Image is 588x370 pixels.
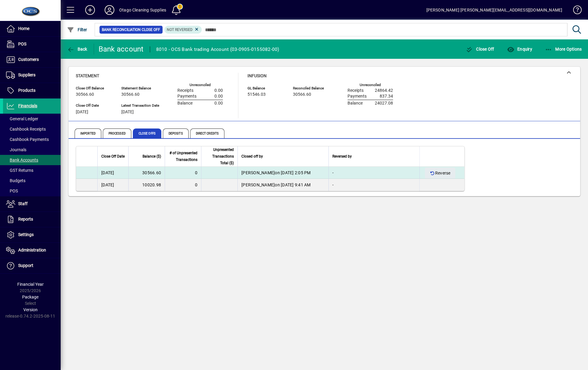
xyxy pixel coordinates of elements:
[6,137,49,142] span: Cashbook Payments
[348,94,367,99] span: Payments
[375,101,393,106] span: 24027.08
[466,47,494,52] span: Close Off
[214,88,223,93] span: 0.00
[464,44,496,55] button: Close Off
[6,147,26,152] span: Journals
[247,86,284,90] span: GL Balance
[507,47,532,52] span: Enquiry
[99,44,144,54] div: Bank account
[103,128,131,138] span: Processed
[18,88,35,93] span: Products
[3,175,61,186] a: Budgets
[6,178,25,183] span: Budgets
[505,44,533,55] button: Enquiry
[190,83,211,87] label: Unreconciled
[3,212,61,227] a: Reports
[545,47,582,52] span: More Options
[76,110,88,115] span: [DATE]
[101,153,125,160] span: Close Off Date
[18,248,46,252] span: Administration
[18,42,26,46] span: POS
[18,201,28,206] span: Staff
[430,168,450,178] span: Reverse
[169,150,197,163] span: # of Unpresented Transactions
[76,92,94,97] span: 30566.60
[241,153,263,160] span: Closed off by
[18,72,35,77] span: Suppliers
[18,103,37,108] span: Financials
[214,94,223,99] span: 0.00
[568,1,580,21] a: Knowledge Base
[128,179,165,191] td: 10020.98
[3,37,61,52] a: POS
[18,26,29,31] span: Home
[214,101,223,106] span: 0.00
[133,128,161,138] span: Close Offs
[328,179,419,191] td: -
[67,27,87,32] span: Filter
[18,263,33,268] span: Support
[3,124,61,134] a: Cashbook Receipts
[121,92,139,97] span: 30566.60
[67,47,87,52] span: Back
[156,45,279,54] div: 8010 - OCS Bank trading Account (03-0905-0155082-00)
[360,83,381,87] label: Unreconciled
[3,21,61,36] a: Home
[80,5,100,15] button: Add
[3,165,61,175] a: GST Returns
[167,28,193,32] span: Not reversed
[97,167,128,179] td: [DATE]
[3,243,61,258] a: Administration
[18,217,33,222] span: Reports
[3,83,61,98] a: Products
[237,179,328,191] td: on [DATE] 9:41 AM
[163,128,189,138] span: Deposits
[3,155,61,165] a: Bank Accounts
[177,88,193,93] span: Receipts
[6,116,38,121] span: General Ledger
[100,5,119,15] button: Profile
[328,167,419,179] td: -
[143,153,161,160] span: Balance ($)
[97,179,128,191] td: [DATE]
[348,101,363,106] span: Balance
[241,170,275,175] span: [PERSON_NAME]
[3,186,61,196] a: POS
[3,68,61,83] a: Suppliers
[3,114,61,124] a: General Ledger
[76,104,112,108] span: Close Off Date
[380,94,393,99] span: 837.34
[18,232,34,237] span: Settings
[66,24,89,35] button: Filter
[3,145,61,155] a: Journals
[6,158,38,162] span: Bank Accounts
[425,168,455,178] button: Reverse
[119,5,166,15] div: Otago Cleaning Supplies
[348,88,364,93] span: Receipts
[247,92,266,97] span: 51546.03
[18,57,39,62] span: Customers
[165,167,201,179] td: 0
[332,153,352,160] span: Reversed by
[3,52,61,67] a: Customers
[164,26,202,34] mat-chip: Reversal status: Not reversed
[121,110,134,115] span: [DATE]
[426,5,562,15] div: [PERSON_NAME] [PERSON_NAME][EMAIL_ADDRESS][DOMAIN_NAME]
[121,104,159,108] span: Latest Transaction Date
[190,128,224,138] span: Direct Credits
[177,94,197,99] span: Payments
[66,44,89,55] button: Back
[293,92,311,97] span: 30566.60
[22,295,39,299] span: Package
[23,307,38,312] span: Version
[177,101,193,106] span: Balance
[543,44,583,55] button: More Options
[6,127,46,132] span: Cashbook Receipts
[121,86,159,90] span: Statement Balance
[75,128,101,138] span: Imported
[3,196,61,212] a: Staff
[237,167,328,179] td: on [DATE] 2:05 PM
[375,88,393,93] span: 24864.42
[293,86,329,90] span: Reconciled Balance
[61,44,94,55] app-page-header-button: Back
